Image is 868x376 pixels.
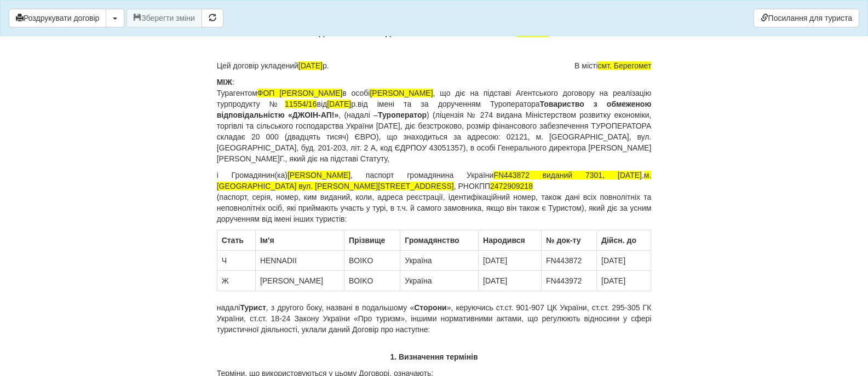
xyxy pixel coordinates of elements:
td: [PERSON_NAME] [255,271,344,291]
span: [PERSON_NAME] [370,89,433,97]
span: [DATE] [298,61,323,70]
td: Ж [217,271,255,291]
th: Прiзвище [344,230,400,251]
td: BOIKO [344,251,400,271]
span: [DATE] [327,100,351,108]
a: Посилання для туриста [754,9,859,27]
td: [DATE] [597,251,651,271]
td: FN443972 [541,271,596,291]
span: 2472909218 [490,182,533,190]
th: Народився [479,230,542,251]
th: Дійсн. до [597,230,651,251]
td: HENNADII [255,251,344,271]
td: FN443872 [541,251,596,271]
th: Ім'я [255,230,344,251]
td: [DATE] [479,251,542,271]
td: Україна [400,251,479,271]
td: [DATE] [597,271,651,291]
b: МІЖ [217,78,232,86]
td: [DATE] [479,271,542,291]
p: 1. Визначення термінів [217,351,652,362]
span: Цей договір укладений р. [217,60,329,71]
span: смт. Берегомет [598,61,652,70]
th: Стать [217,230,255,251]
th: № док-ту [541,230,596,251]
td: Ч [217,251,255,271]
button: Роздрукувати договір [9,9,106,27]
p: і Громадянин(ка) , паспорт громадянина України , , РНОКПП (паспорт, серія, номер, ким виданий, ко... [217,170,652,224]
b: Туроператор [378,111,427,119]
b: Сторони [414,303,447,312]
button: Зберегти зміни [127,9,202,27]
td: Україна [400,271,479,291]
th: Громадянство [400,230,479,251]
p: : Турагентом в особі , що діє на підставі Агентського договору на реалізацію турпродукту № від р.... [217,77,652,164]
span: [PERSON_NAME] [288,171,350,180]
b: Турист [240,303,266,312]
span: ФОП [PERSON_NAME] [257,89,343,97]
td: BOIKO [344,271,400,291]
p: надалі , з другого боку, названі в подальшому « », керуючись ст.ст. 901-907 ЦК України, ст.ст. 29... [217,302,652,335]
span: FN443872 виданий 7301, [DATE] [493,171,642,180]
span: В місті [574,60,651,71]
span: 11554/16 [285,100,317,108]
